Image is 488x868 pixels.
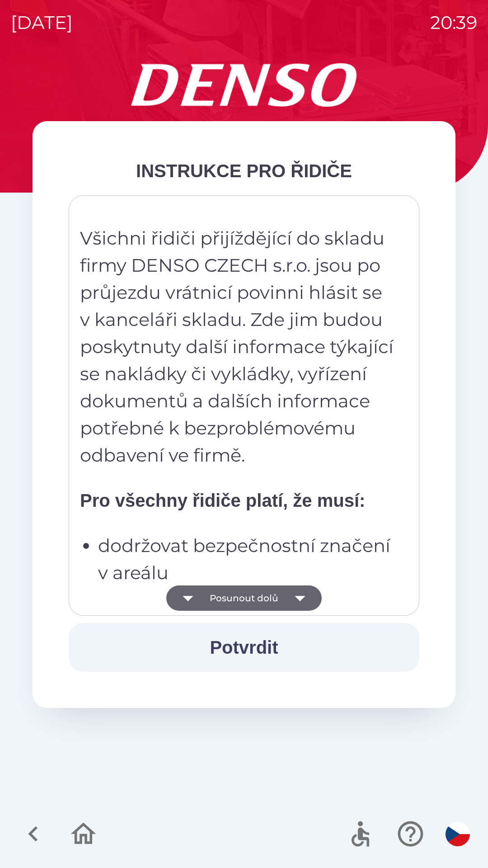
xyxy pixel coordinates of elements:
button: Posunout dolů [166,585,322,611]
img: Logo [33,63,455,107]
p: Všichni řidiči přijíždějící do skladu firmy DENSO CZECH s.r.o. jsou po průjezdu vrátnicí povinni ... [80,225,395,469]
p: dodržovat bezpečnostní značení v areálu [98,532,395,586]
button: Potvrdit [69,623,419,672]
p: 20:39 [430,9,477,36]
img: cs flag [446,822,470,846]
p: [DATE] [11,9,73,36]
strong: Pro všechny řidiče platí, že musí: [80,491,365,510]
div: INSTRUKCE PRO ŘIDIČE [69,157,419,184]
